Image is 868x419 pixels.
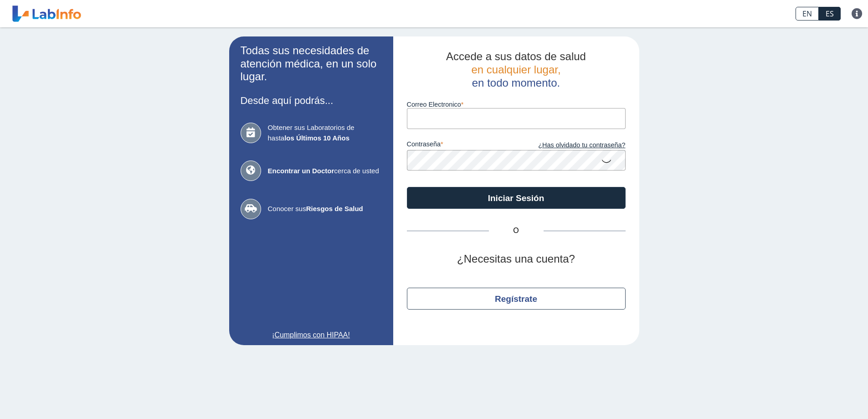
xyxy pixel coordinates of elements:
h2: ¿Necesitas una cuenta? [407,253,626,266]
span: O [489,225,544,236]
a: ES [819,7,841,21]
span: Conocer sus [268,204,382,214]
span: cerca de usted [268,166,382,176]
b: Riesgos de Salud [306,205,363,212]
a: EN [796,7,819,21]
span: en cualquier lugar, [471,63,560,76]
span: Accede a sus datos de salud [446,50,586,62]
label: Correo Electronico [407,101,626,108]
iframe: Help widget launcher [787,383,858,409]
span: en todo momento. [472,77,560,89]
label: contraseña [407,140,516,150]
h2: Todas sus necesidades de atención médica, en un solo lugar. [241,44,382,83]
h3: Desde aquí podrás... [241,95,382,106]
a: ¡Cumplimos con HIPAA! [241,330,382,341]
b: los Últimos 10 Años [284,134,349,142]
a: ¿Has olvidado tu contraseña? [516,140,626,150]
b: Encontrar un Doctor [268,167,334,175]
span: Obtener sus Laboratorios de hasta [268,123,382,143]
button: Regístrate [407,288,626,310]
button: Iniciar Sesión [407,187,626,209]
